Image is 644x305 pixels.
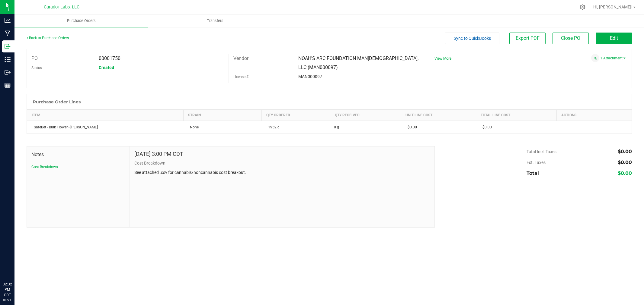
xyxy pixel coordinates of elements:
span: 1952 g [265,125,280,129]
span: 0 g [334,124,339,130]
span: $0.00 [479,125,492,129]
a: Purchase Orders [14,14,148,27]
label: Vendor [233,54,248,63]
span: MAN000097 [298,74,322,79]
th: Strain [183,110,261,121]
h1: Purchase Order Lines [33,99,81,104]
span: Edit [610,35,618,41]
span: Export PDF [516,35,540,41]
a: View More [434,56,451,61]
p: Cost Breakdown [134,160,430,166]
a: Transfers [148,14,282,27]
inline-svg: Reports [5,82,11,88]
span: Attach a document [591,54,599,62]
inline-svg: Inbound [5,43,11,49]
a: 1 Attachment [600,56,626,60]
a: Back to Purchase Orders [27,36,69,40]
span: Sync to QuickBooks [454,36,491,41]
inline-svg: Analytics [5,17,11,24]
span: $0.00 [618,149,632,154]
p: 08/21 [3,298,12,302]
button: Edit [596,33,632,44]
label: License # [233,72,248,81]
span: Total Incl. Taxes [527,149,556,154]
button: Close PO [553,33,589,44]
inline-svg: Manufacturing [5,30,11,36]
span: Total [527,170,539,176]
h4: [DATE] 3:00 PM CDT [134,151,183,157]
th: Unit Line Cost [401,110,476,121]
inline-svg: Outbound [5,69,11,75]
span: 00001750 [99,55,120,61]
th: Total Line Cost [476,110,556,121]
span: Created [99,65,114,70]
iframe: Resource center unread badge [18,256,25,263]
inline-svg: Inventory [5,56,11,62]
label: PO [31,54,38,63]
span: Transfers [199,18,232,24]
span: Notes [31,151,125,158]
span: Purchase Orders [59,18,104,24]
span: $0.00 [405,125,417,129]
button: Export PDF [509,33,546,44]
button: Cost Breakdown [31,164,58,170]
th: Qty Ordered [261,110,330,121]
th: Qty Received [330,110,401,121]
span: NOAH'S ARC FOUNDATION MAN[DEMOGRAPHIC_DATA], LLC (MAN000097) [298,55,418,70]
th: Actions [556,110,632,121]
p: 02:32 PM CDT [3,281,12,298]
span: Close PO [561,35,580,41]
button: Sync to QuickBooks [445,33,499,44]
p: See attached .csv for cannabis/noncannabis cost breakout. [134,169,430,176]
span: None [187,125,199,129]
span: Est. Taxes [527,160,546,165]
div: SafeBet - Bulk Flower - [PERSON_NAME] [31,124,180,130]
span: Curador Labs, LLC [44,5,79,10]
span: Hi, [PERSON_NAME]! [593,5,633,9]
label: Status [31,63,42,72]
div: Manage settings [579,4,586,10]
th: Item [27,110,184,121]
span: $0.00 [618,170,632,176]
iframe: Resource center [6,257,24,275]
span: $0.00 [618,159,632,165]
